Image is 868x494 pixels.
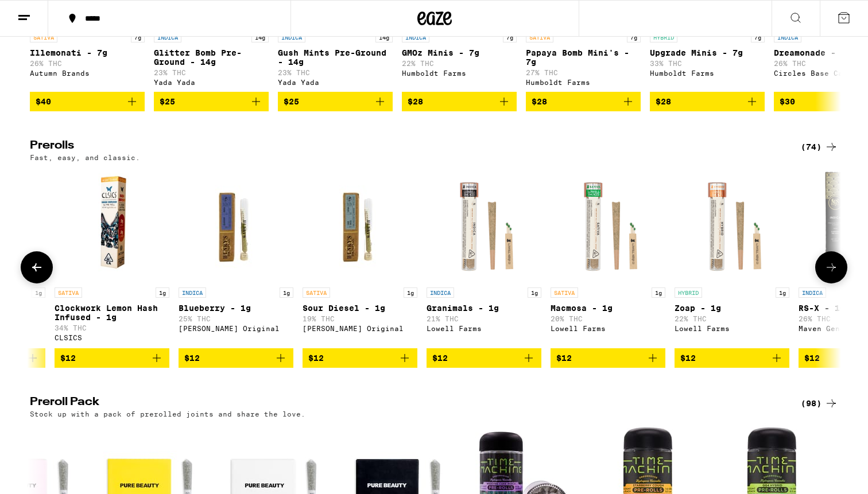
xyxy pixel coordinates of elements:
p: 1g [776,287,789,298]
p: 27% THC [526,69,641,76]
a: Open page for Clockwork Lemon Hash Infused - 1g from CLSICS [55,167,169,348]
span: $28 [656,97,671,106]
p: INDICA [402,32,429,42]
p: 22% THC [402,60,517,67]
img: Henry's Original - Sour Diesel - 1g [303,167,417,282]
a: Open page for Sour Diesel - 1g from Henry's Original [303,167,417,348]
p: 26% THC [30,60,145,67]
button: Add to bag [154,92,269,111]
div: Lowell Farms [551,325,665,332]
div: Humboldt Farms [526,79,641,86]
div: Lowell Farms [675,325,789,332]
button: Add to bag [675,348,789,368]
p: 23% THC [278,69,393,76]
p: HYBRID [675,287,702,298]
p: SATIVA [526,32,553,42]
p: 1g [280,287,293,298]
p: 34% THC [55,324,169,332]
span: $28 [532,97,547,106]
p: Upgrade Minis - 7g [650,48,765,57]
a: Open page for Macmosa - 1g from Lowell Farms [551,167,665,348]
p: Clockwork Lemon Hash Infused - 1g [55,304,169,322]
span: $12 [432,353,448,363]
p: 7g [131,32,145,42]
img: Lowell Farms - Granimals - 1g [427,167,541,282]
p: INDICA [154,32,181,42]
button: Add to bag [303,348,417,368]
button: Add to bag [179,348,293,368]
button: Add to bag [30,92,145,111]
p: 1g [528,287,541,298]
div: [PERSON_NAME] Original [179,325,293,332]
p: 7g [751,32,765,42]
span: $12 [308,353,324,363]
span: $25 [284,97,299,106]
div: CLSICS [55,334,169,341]
p: 33% THC [650,60,765,67]
p: 22% THC [675,315,789,322]
p: Granimals - 1g [427,304,541,313]
span: $30 [780,97,795,106]
h2: Prerolls [30,140,782,154]
p: Blueberry - 1g [179,304,293,313]
button: Add to bag [526,92,641,111]
div: Yada Yada [278,79,393,86]
span: $12 [556,353,572,363]
div: [PERSON_NAME] Original [303,325,417,332]
img: Lowell Farms - Macmosa - 1g [551,167,665,282]
p: 1g [652,287,665,298]
p: 7g [627,32,641,42]
a: (98) [801,396,838,410]
button: Add to bag [278,92,393,111]
div: Lowell Farms [427,325,541,332]
button: Add to bag [551,348,665,368]
p: SATIVA [551,287,578,298]
p: 20% THC [551,315,665,322]
p: Gush Mints Pre-Ground - 14g [278,48,393,67]
p: Papaya Bomb Mini's - 7g [526,48,641,67]
button: Add to bag [427,348,541,368]
img: Lowell Farms - Zoap - 1g [675,167,789,282]
p: HYBRID [650,32,677,42]
p: 1g [404,287,417,298]
p: 25% THC [179,315,293,322]
span: $12 [60,353,76,363]
p: 23% THC [154,69,269,76]
span: $28 [408,97,423,106]
p: Stock up with a pack of prerolled joints and share the love. [30,410,305,418]
div: Yada Yada [154,79,269,86]
p: SATIVA [55,287,82,298]
p: INDICA [799,287,826,298]
a: Open page for Blueberry - 1g from Henry's Original [179,167,293,348]
button: Add to bag [55,348,169,368]
p: 14g [375,32,393,42]
a: Open page for Zoap - 1g from Lowell Farms [675,167,789,348]
span: $12 [804,353,820,363]
span: $25 [160,97,175,106]
p: 1g [32,287,45,298]
p: 7g [503,32,517,42]
p: Sour Diesel - 1g [303,304,417,313]
p: 21% THC [427,315,541,322]
h2: Preroll Pack [30,396,782,410]
div: (74) [801,140,838,154]
p: 19% THC [303,315,417,322]
p: INDICA [774,32,801,42]
p: Macmosa - 1g [551,304,665,313]
p: 1g [156,287,169,298]
a: Open page for Granimals - 1g from Lowell Farms [427,167,541,348]
div: Humboldt Farms [650,69,765,77]
span: $40 [36,97,51,106]
span: Hi. Need any help? [7,8,83,17]
p: SATIVA [303,287,330,298]
img: Henry's Original - Blueberry - 1g [179,167,293,282]
p: INDICA [179,287,206,298]
p: 14g [251,32,269,42]
p: SATIVA [30,32,57,42]
div: Autumn Brands [30,69,145,77]
img: CLSICS - Clockwork Lemon Hash Infused - 1g [73,167,150,282]
p: GMOz Minis - 7g [402,48,517,57]
p: Fast, easy, and classic. [30,154,140,161]
button: Add to bag [402,92,517,111]
p: Illemonati - 7g [30,48,145,57]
